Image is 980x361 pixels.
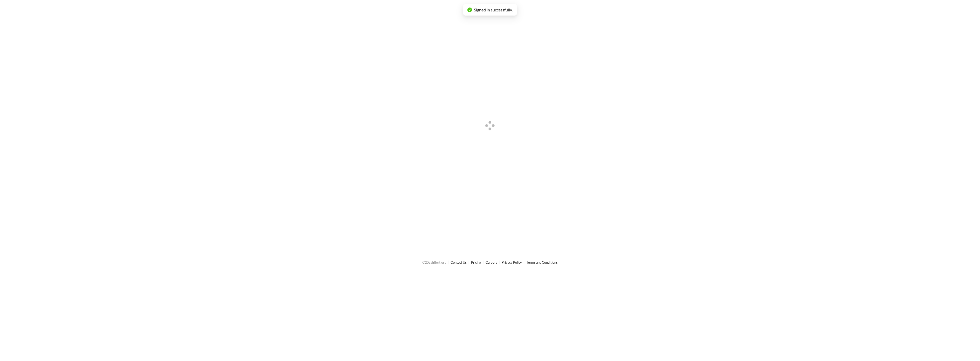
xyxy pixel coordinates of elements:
[526,260,558,264] a: Terms and Conditions
[474,7,513,12] span: Signed in successfully.
[486,260,497,264] a: Careers
[422,260,446,264] span: © 2025 Effortless
[502,260,522,264] a: Privacy Policy
[451,260,467,264] a: Contact Us
[467,8,472,12] span: check-circle
[471,260,481,264] a: Pricing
